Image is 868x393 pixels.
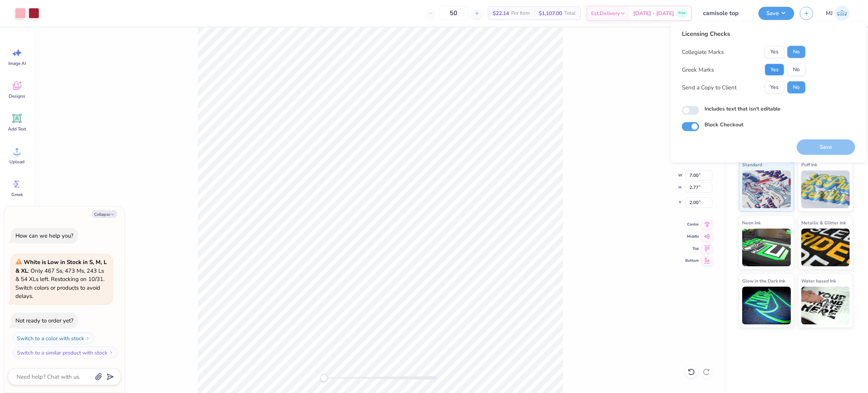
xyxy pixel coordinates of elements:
span: Top [685,246,699,252]
span: Standard [742,161,762,169]
span: Designs [9,93,25,99]
div: Collegiate Marks [682,48,724,56]
button: No [787,81,805,94]
span: $1,107.00 [539,9,562,17]
span: Neon Ink [742,219,761,227]
button: Collapse [92,210,117,218]
span: Puff Ink [801,161,817,169]
img: Mark Joshua Mullasgo [834,6,850,21]
span: Per Item [511,9,530,17]
span: Metallic & Glitter Ink [801,219,846,227]
strong: White is Low in Stock in S, M, L & XL [15,258,107,275]
input: Untitled Design [697,6,753,21]
div: Greek Marks [682,65,714,74]
img: Switch to a color with stock [86,336,90,341]
span: Bottom [685,258,699,264]
span: Middle [685,233,699,239]
span: : Only 467 Ss, 473 Ms, 243 Ls & 54 XLs left. Restocking on 10/31. Switch colors or products to av... [15,258,107,300]
div: Not ready to order yet? [15,317,73,324]
img: Water based Ink [801,287,850,324]
label: Block Checkout [704,121,743,129]
button: Switch to a similar product with stock [13,347,118,359]
button: No [787,46,805,58]
span: Add Text [8,126,26,132]
div: How can we help you? [15,232,73,239]
div: Licensing Checks [682,29,805,38]
span: Upload [9,159,24,165]
img: Metallic & Glitter Ink [801,229,850,266]
div: Accessibility label [320,374,328,382]
img: Neon Ink [742,229,791,266]
img: Standard [742,170,791,208]
input: – – [439,6,468,20]
span: [DATE] - [DATE] [633,9,674,17]
img: Puff Ink [801,170,850,208]
a: MJ [822,6,853,21]
img: Switch to a similar product with stock [109,350,113,355]
label: Includes text that isn't editable [704,105,781,113]
button: Yes [765,46,784,58]
div: Send a Copy to Client [682,83,737,92]
img: Glow in the Dark Ink [742,287,791,324]
span: Total [564,9,576,17]
span: Greek [11,192,23,198]
span: $22.14 [493,9,509,17]
span: Est. Delivery [591,9,620,17]
span: MJ [826,9,833,18]
span: Glow in the Dark Ink [742,277,785,285]
span: Image AI [8,60,26,66]
span: Water based Ink [801,277,836,285]
span: Center [685,221,699,227]
span: Free [679,11,686,16]
button: Yes [765,64,784,76]
button: Switch to a color with stock [13,332,94,344]
button: Save [758,7,794,20]
button: Yes [765,81,784,94]
button: No [787,64,805,76]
